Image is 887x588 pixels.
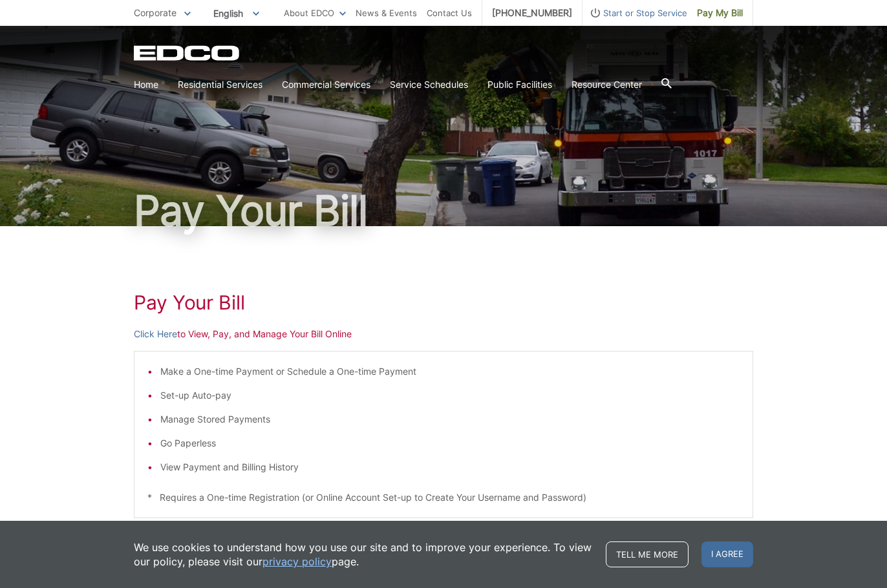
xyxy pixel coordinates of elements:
a: Residential Services [178,78,262,92]
a: Service Schedules [390,78,468,92]
a: privacy policy [262,554,332,569]
h1: Pay Your Bill [134,291,753,314]
a: Click Here [134,327,177,341]
p: to View, Pay, and Manage Your Bill Online [134,327,753,341]
li: View Payment and Billing History [160,460,740,474]
h1: Pay Your Bill [134,190,753,231]
a: Home [134,78,158,92]
a: About EDCO [284,6,346,20]
li: Make a One-time Payment or Schedule a One-time Payment [160,364,740,379]
span: English [204,3,269,24]
span: I agree [701,541,753,567]
a: Commercial Services [282,78,370,92]
li: Go Paperless [160,436,740,450]
p: * Requires a One-time Registration (or Online Account Set-up to Create Your Username and Password) [147,490,740,505]
a: Public Facilities [487,78,552,92]
a: Contact Us [427,6,472,20]
li: Set-up Auto-pay [160,388,740,403]
span: Corporate [134,7,176,18]
p: We use cookies to understand how you use our site and to improve your experience. To view our pol... [134,540,593,569]
span: Pay My Bill [697,6,743,20]
a: News & Events [356,6,417,20]
a: EDCD logo. Return to the homepage. [134,45,241,61]
li: Manage Stored Payments [160,412,740,426]
a: Tell me more [606,541,689,567]
a: Resource Center [572,78,642,92]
